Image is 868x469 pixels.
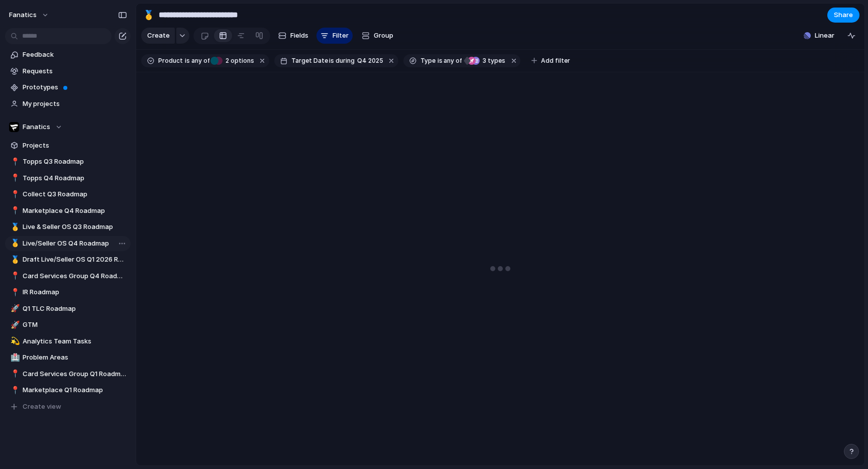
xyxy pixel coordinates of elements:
[438,56,443,65] span: is
[357,28,398,44] button: Group
[23,271,127,281] span: Card Services Group Q4 Roadmap
[5,80,131,95] a: Prototypes
[9,239,19,249] button: 🥇
[158,56,183,65] span: Product
[23,206,127,216] span: Marketplace Q4 Roadmap
[23,122,50,132] span: Fanatics
[5,64,131,79] a: Requests
[9,206,19,216] button: 📍
[5,187,131,202] div: 📍Collect Q3 Roadmap
[23,304,127,314] span: Q1 TLC Roadmap
[11,368,18,380] div: 📍
[525,54,576,68] button: Add filter
[9,320,19,330] button: 🚀
[9,255,19,265] button: 🥇
[5,7,54,23] button: fanatics
[11,189,18,200] div: 📍
[480,57,488,64] span: 3
[5,301,131,316] a: 🚀Q1 TLC Roadmap
[355,55,385,66] button: Q4 2025
[5,236,131,251] a: 🥇Live/Seller OS Q4 Roadmap
[329,56,334,65] span: is
[23,66,127,76] span: Requests
[291,56,328,65] span: Target Date
[23,157,127,167] span: Topps Q3 Roadmap
[23,50,127,60] span: Feedback
[11,303,18,314] div: 🚀
[5,383,131,398] a: 📍Marketplace Q1 Roadmap
[23,222,127,232] span: Live & Seller OS Q3 Roadmap
[334,56,355,65] span: during
[374,31,393,41] span: Group
[23,369,127,379] span: Card Services Group Q1 Roadmap
[11,172,18,184] div: 📍
[147,31,170,41] span: Create
[9,10,37,20] span: fanatics
[5,367,131,382] a: 📍Card Services Group Q1 Roadmap
[11,352,18,364] div: 🏥
[23,385,127,395] span: Marketplace Q1 Roadmap
[141,28,175,44] button: Create
[436,55,464,66] button: isany of
[11,156,18,168] div: 📍
[210,55,256,66] button: 2 options
[5,317,131,332] a: 🚀GTM
[5,269,131,284] a: 📍Card Services Group Q4 Roadmap
[5,154,131,169] a: 📍Topps Q3 Roadmap
[5,47,131,62] a: Feedback
[9,336,19,346] button: 💫
[834,10,853,20] span: Share
[274,28,312,44] button: Fields
[5,285,131,300] a: 📍IR Roadmap
[9,369,19,379] button: 📍
[11,238,18,249] div: 🥇
[420,56,436,65] span: Type
[11,385,18,396] div: 📍
[9,222,19,232] button: 🥇
[9,157,19,167] button: 📍
[223,56,254,65] span: options
[11,254,18,266] div: 🥇
[23,173,127,183] span: Topps Q4 Roadmap
[11,270,18,282] div: 📍
[541,56,570,65] span: Add filter
[9,304,19,314] button: 🚀
[5,252,131,267] a: 🥇Draft Live/Seller OS Q1 2026 Roadmap
[183,55,211,66] button: isany of
[5,96,131,111] a: My projects
[11,287,18,298] div: 📍
[5,203,131,218] a: 📍Marketplace Q4 Roadmap
[800,28,838,43] button: Linear
[23,189,127,199] span: Collect Q3 Roadmap
[480,56,505,65] span: types
[5,219,131,234] a: 🥇Live & Seller OS Q3 Roadmap
[23,99,127,109] span: My projects
[9,385,19,395] button: 📍
[223,57,231,64] span: 2
[443,56,462,65] span: any of
[815,31,834,41] span: Linear
[316,28,353,44] button: Filter
[5,350,131,365] a: 🏥Problem Areas
[23,255,127,265] span: Draft Live/Seller OS Q1 2026 Roadmap
[5,171,131,186] a: 📍Topps Q4 Roadmap
[23,402,61,412] span: Create view
[290,31,308,41] span: Fields
[5,334,131,349] a: 💫Analytics Team Tasks
[190,56,209,65] span: any of
[328,55,356,66] button: isduring
[5,120,131,135] button: Fanatics
[185,56,190,65] span: is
